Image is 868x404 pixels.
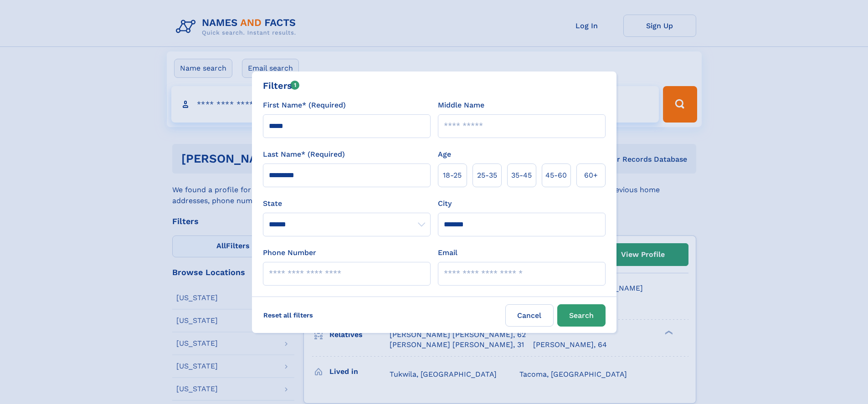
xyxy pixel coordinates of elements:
label: Last Name* (Required) [263,149,345,160]
label: State [263,198,431,209]
label: Age [438,149,451,160]
label: First Name* (Required) [263,100,346,111]
span: 35‑45 [511,170,532,181]
label: City [438,198,452,209]
label: Reset all filters [257,304,319,326]
label: Middle Name [438,100,484,111]
label: Cancel [505,304,554,327]
span: 60+ [584,170,598,181]
label: Email [438,247,457,258]
button: Search [557,304,606,327]
span: 18‑25 [443,170,462,181]
div: Filters [263,79,300,92]
span: 25‑35 [477,170,497,181]
label: Phone Number [263,247,316,258]
span: 45‑60 [545,170,567,181]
